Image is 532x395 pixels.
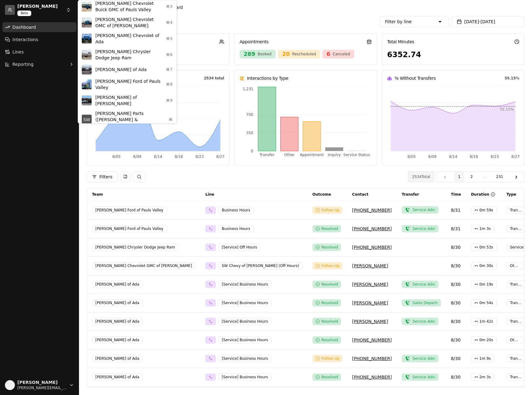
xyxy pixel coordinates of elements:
span: SW [82,115,92,125]
span: ⌘3 [166,4,173,9]
div: [PERSON_NAME] Chevrolet of Ada [79,31,175,47]
div: [PERSON_NAME] of Ada [79,63,175,76]
span: ⌘8 [166,82,173,87]
span: ⌘9 [166,98,173,103]
span: ⌘5 [166,36,173,41]
div: [PERSON_NAME] Ford of Pauls Valley [79,76,175,92]
span: ⌘6 [166,52,173,57]
div: [PERSON_NAME] of [PERSON_NAME] [79,92,175,108]
span: ⌘ [169,117,173,122]
div: [PERSON_NAME] Chevrolet GMC of [PERSON_NAME] [79,15,175,31]
div: [PERSON_NAME] Chrysler Dodge Jeep Ram [79,47,175,63]
div: [PERSON_NAME] Parts ([PERSON_NAME] & [PERSON_NAME]) [79,108,175,131]
span: ⌘4 [166,20,173,25]
span: ⌘7 [166,67,173,72]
